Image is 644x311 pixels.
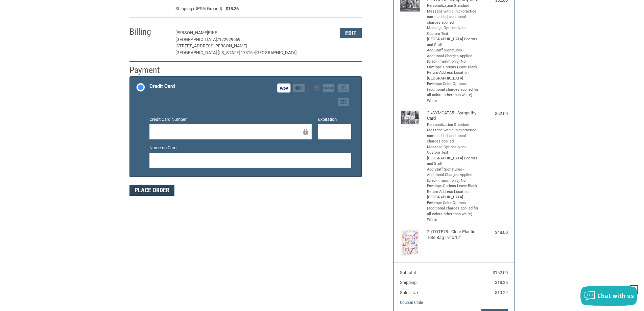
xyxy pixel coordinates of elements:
[222,5,239,12] span: $18.36
[129,65,169,76] h2: Payment
[175,37,217,42] span: [GEOGRAPHIC_DATA]
[427,200,479,223] li: Envelope Color Options (additional charges applied for all colors other than white) White
[427,145,479,150] li: Message Options None
[495,290,508,295] span: $10.22
[597,292,634,299] span: Chat with us
[340,28,362,38] button: Edit
[427,48,479,65] li: Add Staff Signatures - Additional Charges Applied (black imprint only) No
[481,110,508,117] div: $52.00
[208,30,217,35] span: PIKE
[427,31,479,48] li: Custom Text [GEOGRAPHIC_DATA] Doctors and Staff
[318,116,351,123] label: Expiration
[218,50,241,55] span: [US_STATE],
[427,183,479,189] li: Envelope Options Leave Blank
[217,37,240,42] span: 7172929669
[129,185,174,196] button: Place Order
[400,290,419,295] span: Sales Tax
[175,30,208,35] span: [PERSON_NAME]
[427,122,479,145] li: Personalization Standard Message with clinic/practice name added, additional charges applied
[149,81,175,92] div: Credit Card
[149,116,312,123] label: Credit Card Number
[400,280,416,285] span: Shipping
[427,150,479,167] li: Custom Text [GEOGRAPHIC_DATA] Doctors and Staff
[481,229,508,236] div: $48.00
[427,3,479,25] li: Personalization Standard Message with clinic/practice name added, additional charges applied
[175,5,222,12] span: Shipping (UPS® Ground)
[255,50,296,55] span: [GEOGRAPHIC_DATA]
[400,270,416,275] span: Subtotal
[427,189,479,200] li: Return Address Location [GEOGRAPHIC_DATA]
[400,300,423,305] a: Coupon Code
[427,65,479,70] li: Envelope Options Leave Blank
[427,25,479,31] li: Message Options None
[241,50,255,55] span: 17315 /
[427,81,479,104] li: Envelope Color Options (additional charges applied for all colors other than white) White
[175,50,218,55] span: [GEOGRAPHIC_DATA],
[580,286,637,306] button: Chat with us
[493,270,508,275] span: $152.00
[129,26,169,38] h2: Billing
[427,167,479,184] li: Add Staff Signatures - Additional Charges Applied (black imprint only) No
[149,145,351,151] label: Name on Card
[175,43,247,48] span: [STREET_ADDRESS][PERSON_NAME]
[427,110,479,121] h4: 2 x SYMCAT35 - Sympathy Card
[427,229,479,240] h4: 2 x TOTE78 - Clear Plastic Tote Bag - 9" x 12"
[427,70,479,81] li: Return Address Location [GEOGRAPHIC_DATA]
[495,280,508,285] span: $18.36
